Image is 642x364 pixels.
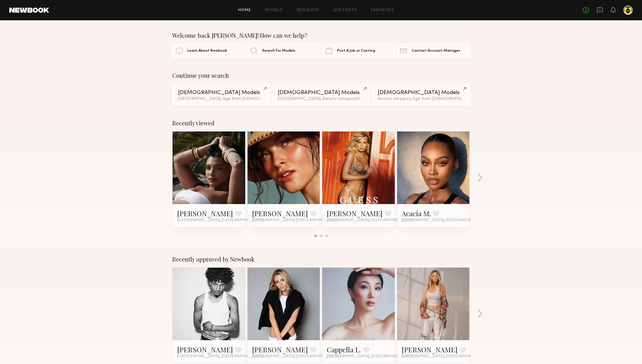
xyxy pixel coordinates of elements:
[397,44,470,58] a: Contact Account Manager
[327,209,383,218] a: [PERSON_NAME]
[378,90,464,95] div: [DEMOGRAPHIC_DATA] Models
[372,84,470,106] a: [DEMOGRAPHIC_DATA] ModelsBeauty category, Age from [DEMOGRAPHIC_DATA].
[327,218,413,223] span: [GEOGRAPHIC_DATA], [GEOGRAPHIC_DATA]
[402,345,458,354] a: [PERSON_NAME]
[371,8,394,12] a: Favorites
[178,97,264,101] div: [GEOGRAPHIC_DATA], Age from [DEMOGRAPHIC_DATA].
[327,354,413,359] span: [GEOGRAPHIC_DATA], [GEOGRAPHIC_DATA]
[262,49,295,53] span: Search For Models
[278,97,364,101] div: [GEOGRAPHIC_DATA], Beauty category
[356,97,381,101] span: & 1 other filter
[177,218,264,223] span: [GEOGRAPHIC_DATA], [GEOGRAPHIC_DATA]
[252,354,339,359] span: [GEOGRAPHIC_DATA], [GEOGRAPHIC_DATA]
[172,44,245,58] a: Learn About Newbook
[297,8,319,12] a: Requests
[177,354,264,359] span: [GEOGRAPHIC_DATA], [GEOGRAPHIC_DATA]
[252,345,308,354] a: [PERSON_NAME]
[278,90,364,95] div: [DEMOGRAPHIC_DATA] Models
[172,72,470,79] div: Continue your search
[172,120,470,127] div: Recently viewed
[252,209,308,218] a: [PERSON_NAME]
[272,84,370,106] a: [DEMOGRAPHIC_DATA] Models[GEOGRAPHIC_DATA], Beauty category&1other filter
[177,345,233,354] a: [PERSON_NAME]
[327,345,361,354] a: Cappella L.
[337,49,375,53] span: Post A Job or Casting
[238,8,251,12] a: Home
[378,97,464,101] div: Beauty category, Age from [DEMOGRAPHIC_DATA].
[402,218,488,223] span: [GEOGRAPHIC_DATA], [GEOGRAPHIC_DATA]
[322,44,395,58] a: Post A Job or Casting
[178,90,264,95] div: [DEMOGRAPHIC_DATA] Models
[177,209,233,218] a: [PERSON_NAME]
[247,44,320,58] a: Search For Models
[252,218,339,223] span: [GEOGRAPHIC_DATA], [GEOGRAPHIC_DATA]
[172,84,270,106] a: [DEMOGRAPHIC_DATA] Models[GEOGRAPHIC_DATA], Age from [DEMOGRAPHIC_DATA].
[172,256,470,263] div: Recently approved by Newbook
[333,8,357,12] a: Job Posts
[412,49,460,53] span: Contact Account Manager
[187,49,227,53] span: Learn About Newbook
[402,209,431,218] a: Acacia M.
[265,8,283,12] a: Models
[402,354,488,359] span: [GEOGRAPHIC_DATA], [GEOGRAPHIC_DATA]
[172,32,470,39] div: Welcome back [PERSON_NAME]! How can we help?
